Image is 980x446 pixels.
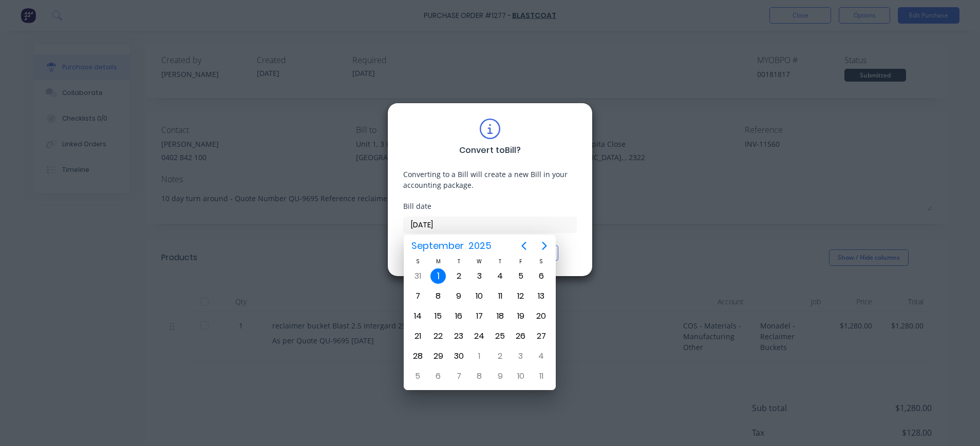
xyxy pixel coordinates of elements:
[469,257,489,266] div: W
[472,348,487,364] div: Wednesday, October 1, 2025
[490,257,511,266] div: T
[410,348,425,364] div: Sunday, September 28, 2025
[451,288,466,304] div: Tuesday, September 9, 2025
[430,328,446,344] div: Monday, September 22, 2025
[493,308,508,324] div: Thursday, September 18, 2025
[448,257,469,266] div: T
[451,369,466,384] div: Tuesday, October 7, 2025
[534,268,549,284] div: Saturday, September 6, 2025
[472,328,487,344] div: Wednesday, September 24, 2025
[472,308,487,324] div: Wednesday, September 17, 2025
[466,237,494,255] span: 2025
[534,348,549,364] div: Saturday, October 4, 2025
[410,328,425,344] div: Sunday, September 21, 2025
[513,328,529,344] div: Friday, September 26, 2025
[451,268,466,284] div: Tuesday, September 2, 2025
[511,257,531,266] div: F
[472,288,487,304] div: Wednesday, September 10, 2025
[513,268,529,284] div: Friday, September 5, 2025
[403,169,577,190] div: Converting to a Bill will create a new Bill in your accounting package.
[513,369,529,384] div: Friday, October 10, 2025
[410,288,425,304] div: Sunday, September 7, 2025
[513,348,529,364] div: Friday, October 3, 2025
[513,288,529,304] div: Friday, September 12, 2025
[493,369,508,384] div: Thursday, October 9, 2025
[428,257,448,266] div: M
[410,268,425,284] div: Sunday, August 31, 2025
[410,308,425,324] div: Sunday, September 14, 2025
[513,308,529,324] div: Friday, September 19, 2025
[409,237,466,255] span: September
[459,144,521,157] div: Convert to Bill ?
[430,369,446,384] div: Monday, October 6, 2025
[534,308,549,324] div: Saturday, September 20, 2025
[531,257,552,266] div: S
[493,288,508,304] div: Thursday, September 11, 2025
[493,268,508,284] div: Thursday, September 4, 2025
[534,288,549,304] div: Saturday, September 13, 2025
[430,348,446,364] div: Monday, September 29, 2025
[493,328,508,344] div: Thursday, September 25, 2025
[472,369,487,384] div: Wednesday, October 8, 2025
[514,236,534,256] button: Previous page
[430,308,446,324] div: Monday, September 15, 2025
[534,369,549,384] div: Saturday, October 11, 2025
[472,268,487,284] div: Wednesday, September 3, 2025
[407,257,428,266] div: S
[534,236,555,256] button: Next page
[534,328,549,344] div: Saturday, September 27, 2025
[403,201,577,211] div: Bill date
[451,328,466,344] div: Tuesday, September 23, 2025
[451,348,466,364] div: Tuesday, September 30, 2025
[410,369,425,384] div: Sunday, October 5, 2025
[405,237,498,255] button: September2025
[451,308,466,324] div: Tuesday, September 16, 2025
[430,268,446,284] div: Today, Monday, September 1, 2025
[493,348,508,364] div: Thursday, October 2, 2025
[430,288,446,304] div: Monday, September 8, 2025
